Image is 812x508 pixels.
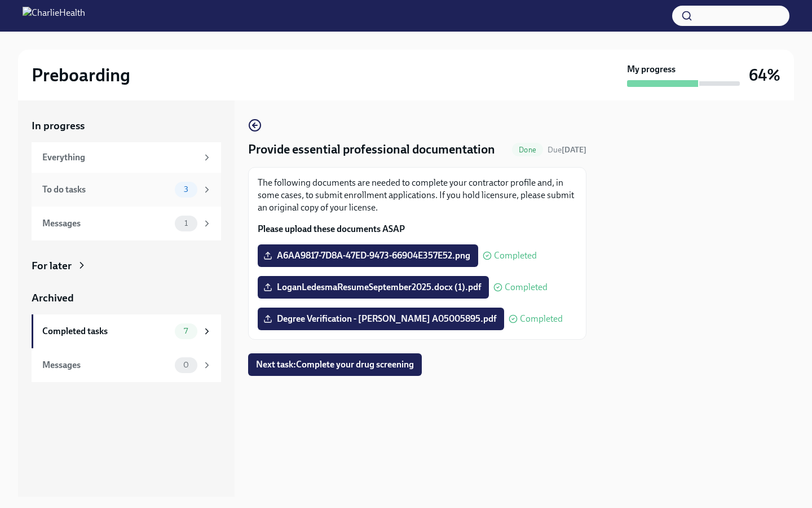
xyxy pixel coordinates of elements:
div: Completed tasks [42,325,170,338]
a: To do tasks3 [32,173,221,207]
span: 0 [176,361,196,369]
h2: Preboarding [32,64,130,86]
div: Messages [42,359,170,371]
strong: [DATE] [562,145,586,155]
span: Degree Verification - [PERSON_NAME] A05005895.pdf [266,313,496,325]
span: 1 [178,219,195,227]
div: Messages [42,217,170,230]
span: LoganLedesmaResumeSeptember2025.docx (1).pdf [266,282,481,293]
a: Messages1 [32,207,221,240]
span: Next task : Complete your drug screening [256,359,414,370]
span: 3 [177,185,195,194]
label: Degree Verification - [PERSON_NAME] A05005895.pdf [258,308,504,330]
strong: My progress [627,63,676,76]
a: For later [32,259,221,273]
img: CharlieHealth [23,7,85,25]
h3: 64% [749,65,780,85]
a: In progress [32,119,221,133]
a: Everything [32,142,221,173]
a: Messages0 [32,348,221,382]
button: Next task:Complete your drug screening [248,353,422,376]
span: Completed [520,314,563,323]
h4: Provide essential professional documentation [248,141,495,158]
div: For later [32,259,72,273]
span: A6AA9817-7D8A-47ED-9473-66904E357E52.png [266,250,470,261]
label: A6AA9817-7D8A-47ED-9473-66904E357E52.png [258,244,478,267]
span: Completed [505,283,548,292]
label: LoganLedesmaResumeSeptember2025.docx (1).pdf [258,276,489,299]
a: Completed tasks7 [32,314,221,348]
span: Done [512,146,543,154]
span: Completed [494,251,537,260]
span: 7 [177,327,195,335]
p: The following documents are needed to complete your contractor profile and, in some cases, to sub... [258,177,577,214]
span: Due [548,145,586,155]
div: Everything [42,151,197,164]
div: To do tasks [42,183,170,196]
strong: Please upload these documents ASAP [258,224,405,234]
a: Archived [32,291,221,305]
span: September 21st, 2025 08:00 [548,144,586,155]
